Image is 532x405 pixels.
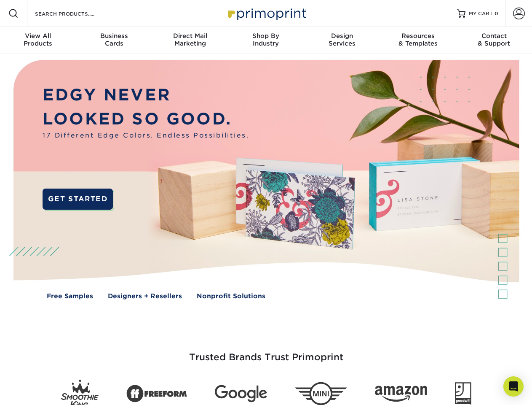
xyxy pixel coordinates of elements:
a: Nonprofit Solutions [197,292,265,301]
a: Resources& Templates [380,27,456,54]
div: Industry [228,32,304,47]
span: MY CART [469,10,493,17]
div: & Templates [380,32,456,47]
div: & Support [456,32,532,47]
a: DesignServices [304,27,380,54]
a: Direct MailMarketing [152,27,228,54]
img: Google [215,385,267,402]
span: Shop By [228,32,304,40]
div: Open Intercom Messenger [503,376,524,397]
div: Marketing [152,32,228,47]
span: Design [304,32,380,40]
img: Goodwill [455,382,471,405]
span: Direct Mail [152,32,228,40]
span: Contact [456,32,532,40]
span: 0 [495,11,498,16]
a: BusinessCards [76,27,152,54]
img: Amazon [375,386,427,402]
a: Free Samples [47,292,93,301]
span: Business [76,32,152,40]
a: Contact& Support [456,27,532,54]
input: SEARCH PRODUCTS..... [34,8,116,19]
p: EDGY NEVER [43,83,249,107]
p: LOOKED SO GOOD. [43,107,249,131]
span: Resources [380,32,456,40]
span: 17 Different Edge Colors. Endless Possibilities. [43,131,249,140]
a: GET STARTED [43,189,113,210]
div: Services [304,32,380,47]
a: Shop ByIndustry [228,27,304,54]
img: Primoprint [224,4,308,22]
div: Cards [76,32,152,47]
a: Designers + Resellers [108,292,182,301]
h3: Trusted Brands Trust Primoprint [20,332,513,373]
